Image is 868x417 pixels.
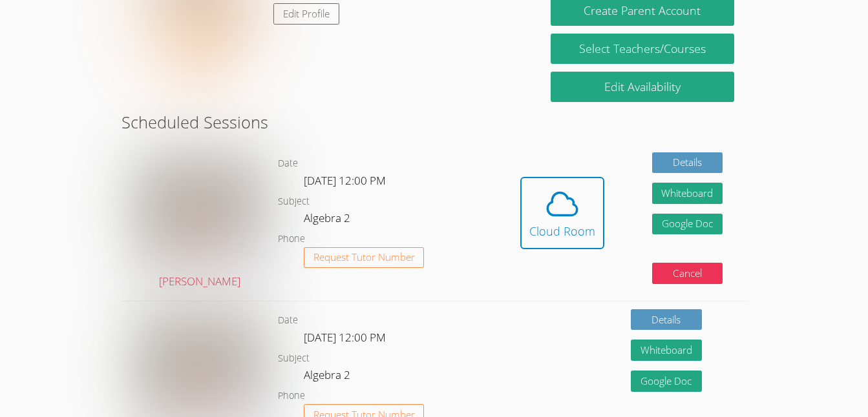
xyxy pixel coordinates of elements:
[278,194,310,210] dt: Subject
[652,152,723,174] a: Details
[304,247,425,269] button: Request Tutor Number
[652,214,723,235] a: Google Doc
[652,263,723,284] button: Cancel
[529,222,595,240] div: Cloud Room
[304,209,353,231] dd: Algebra 2
[551,34,734,64] a: Select Teachers/Courses
[313,252,415,262] span: Request Tutor Number
[122,110,746,134] h2: Scheduled Sessions
[278,388,305,404] dt: Phone
[273,3,339,25] a: Edit Profile
[278,231,305,247] dt: Phone
[304,366,353,388] dd: Algebra 2
[278,156,298,172] dt: Date
[141,155,259,267] img: avatar.png
[631,340,702,361] button: Whiteboard
[304,330,386,345] span: [DATE] 12:00 PM
[631,309,702,331] a: Details
[278,351,310,367] dt: Subject
[141,155,259,290] a: [PERSON_NAME]
[652,183,723,204] button: Whiteboard
[520,177,604,249] button: Cloud Room
[304,173,386,188] span: [DATE] 12:00 PM
[551,72,734,102] a: Edit Availability
[278,312,298,329] dt: Date
[631,371,702,392] a: Google Doc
